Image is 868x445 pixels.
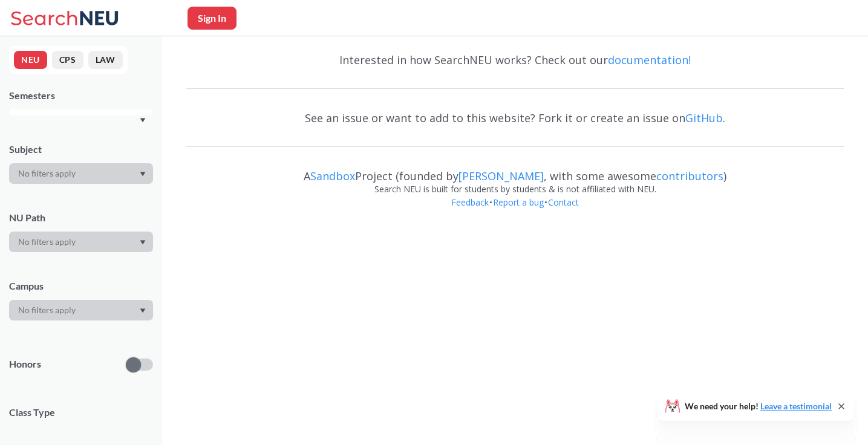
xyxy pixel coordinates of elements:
a: documentation! [608,53,691,67]
p: Honors [9,357,41,371]
div: Subject [9,143,153,156]
a: Report a bug [492,197,544,208]
div: Interested in how SearchNEU works? Check out our [186,42,844,77]
a: GitHub [685,111,723,125]
div: See an issue or want to add to this website? Fork it or create an issue on . [186,100,844,135]
button: Sign In [188,7,237,30]
svg: Dropdown arrow [140,172,146,177]
a: [PERSON_NAME] [458,169,544,183]
a: Leave a testimonial [760,401,832,411]
div: NU Path [9,211,153,224]
a: contributors [656,169,723,183]
a: Contact [547,197,579,208]
div: Campus [9,279,153,293]
svg: Dropdown arrow [140,308,146,313]
div: Dropdown arrow [9,163,153,184]
span: Class Type [9,406,153,419]
div: Dropdown arrow [9,300,153,320]
div: A Project (founded by , with some awesome ) [186,158,844,183]
a: Feedback [451,197,489,208]
a: Sandbox [310,169,355,183]
button: NEU [14,51,47,69]
button: LAW [88,51,123,69]
div: • • [186,196,844,227]
span: We need your help! [685,402,832,411]
div: Semesters [9,89,153,102]
div: Search NEU is built for students by students & is not affiliated with NEU. [186,183,844,196]
svg: Dropdown arrow [140,240,146,245]
svg: Dropdown arrow [140,118,146,123]
button: CPS [52,51,83,69]
div: Dropdown arrow [9,232,153,252]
